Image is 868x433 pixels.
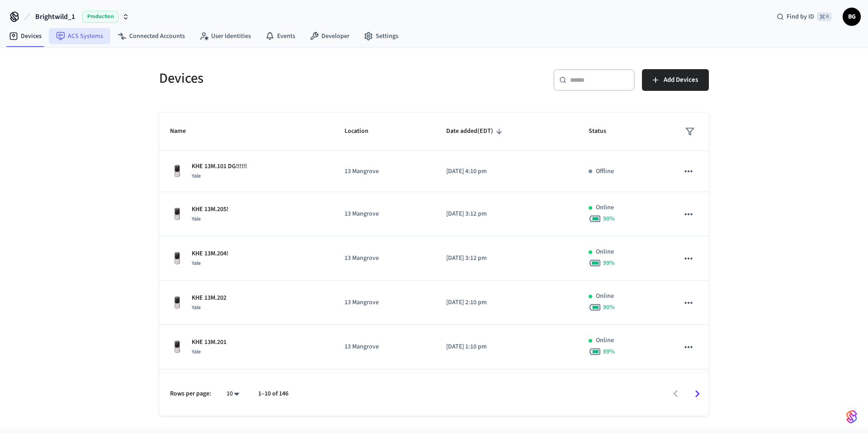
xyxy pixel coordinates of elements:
[596,336,614,345] p: Online
[357,28,406,44] a: Settings
[170,296,184,310] img: Yale Assure Touchscreen Wifi Smart Lock, Satin Nickel, Front
[258,28,302,44] a: Events
[664,74,698,86] span: Add Devices
[687,383,708,405] button: Go to next page
[603,214,615,223] span: 90 %
[446,124,505,138] span: Date added(EDT)
[170,207,184,221] img: Yale Assure Touchscreen Wifi Smart Lock, Satin Nickel, Front
[170,389,211,399] p: Rows per page:
[817,12,832,21] span: ⌘ K
[170,164,184,179] img: Yale Assure Touchscreen Wifi Smart Lock, Satin Nickel, Front
[589,124,618,138] span: Status
[192,215,201,223] span: Yale
[596,203,614,212] p: Online
[192,259,201,267] span: Yale
[192,162,247,171] p: KHE 13M.101 DG!!!!!!
[603,259,615,268] span: 99 %
[170,251,184,266] img: Yale Assure Touchscreen Wifi Smart Lock, Satin Nickel, Front
[344,298,425,307] p: 13 Mangrove
[192,249,228,259] p: KHE 13M.204!
[222,387,244,400] div: 10
[769,9,839,25] div: Find by ID⌘ K
[170,340,184,354] img: Yale Assure Touchscreen Wifi Smart Lock, Satin Nickel, Front
[642,69,709,91] button: Add Devices
[192,293,226,303] p: KHE 13M.202
[192,304,201,311] span: Yale
[344,209,425,219] p: 13 Mangrove
[192,28,258,44] a: User Identities
[446,342,567,352] p: [DATE] 1:10 pm
[596,167,614,176] p: Offline
[159,69,429,88] h5: Devices
[192,348,201,356] span: Yale
[844,9,860,25] span: BG
[258,389,288,399] p: 1–10 of 146
[446,167,567,176] p: [DATE] 4:10 pm
[192,172,201,180] span: Yale
[596,292,614,301] p: Online
[35,11,75,22] span: Brightwild_1
[446,209,567,219] p: [DATE] 3:12 pm
[170,124,198,138] span: Name
[787,12,814,21] span: Find by ID
[596,247,614,257] p: Online
[49,28,110,44] a: ACS Systems
[2,28,49,44] a: Devices
[843,8,861,26] button: BG
[603,303,615,312] span: 90 %
[446,298,567,307] p: [DATE] 2:10 pm
[110,28,192,44] a: Connected Accounts
[82,11,118,23] span: Production
[344,342,425,352] p: 13 Mangrove
[192,205,228,214] p: KHE 13M.205!
[344,254,425,263] p: 13 Mangrove
[344,167,425,176] p: 13 Mangrove
[192,338,226,347] p: KHE 13M.201
[344,124,380,138] span: Location
[846,409,857,424] img: SeamLogoGradient.69752ec5.svg
[446,254,567,263] p: [DATE] 3:12 pm
[302,28,357,44] a: Developer
[603,347,615,356] span: 89 %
